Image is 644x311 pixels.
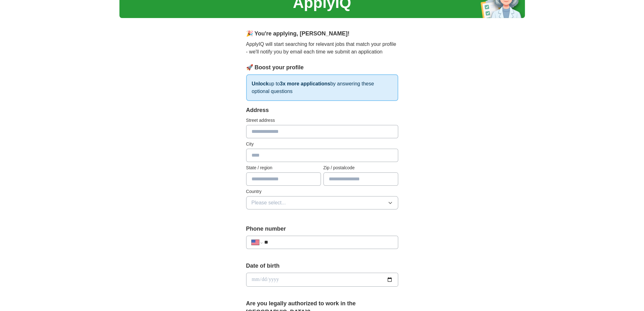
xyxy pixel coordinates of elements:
p: ApplyIQ will start searching for relevant jobs that match your profile - we'll notify you by emai... [246,40,398,56]
div: 🎉 You're applying , [PERSON_NAME] ! [246,29,398,38]
label: Zip / postalcode [323,165,398,171]
label: Country [246,188,398,195]
strong: 3x more applications [280,81,330,86]
label: Date of birth [246,262,398,270]
p: up to by answering these optional questions [246,74,398,101]
button: Please select... [246,196,398,209]
strong: Unlock [252,81,269,86]
div: 🚀 Boost your profile [246,63,398,72]
label: City [246,141,398,147]
label: State / region [246,165,321,171]
label: Street address [246,117,398,124]
label: Phone number [246,225,398,233]
div: Address [246,106,398,115]
span: Please select... [252,199,286,207]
